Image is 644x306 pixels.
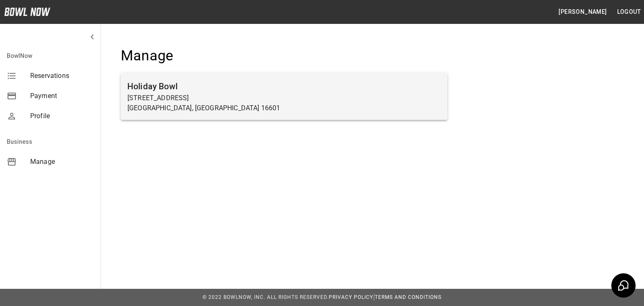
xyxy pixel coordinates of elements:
[203,294,329,300] span: © 2022 BowlNow, Inc. All Rights Reserved.
[329,294,373,300] a: Privacy Policy
[30,71,94,81] span: Reservations
[375,294,441,300] a: Terms and Conditions
[127,103,441,113] p: [GEOGRAPHIC_DATA], [GEOGRAPHIC_DATA] 16601
[30,91,94,101] span: Payment
[614,4,644,20] button: Logout
[127,80,441,93] h6: Holiday Bowl
[121,47,447,65] h4: Manage
[555,4,610,20] button: [PERSON_NAME]
[30,111,94,121] span: Profile
[30,157,94,167] span: Manage
[4,8,50,16] img: logo
[127,93,441,103] p: [STREET_ADDRESS]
